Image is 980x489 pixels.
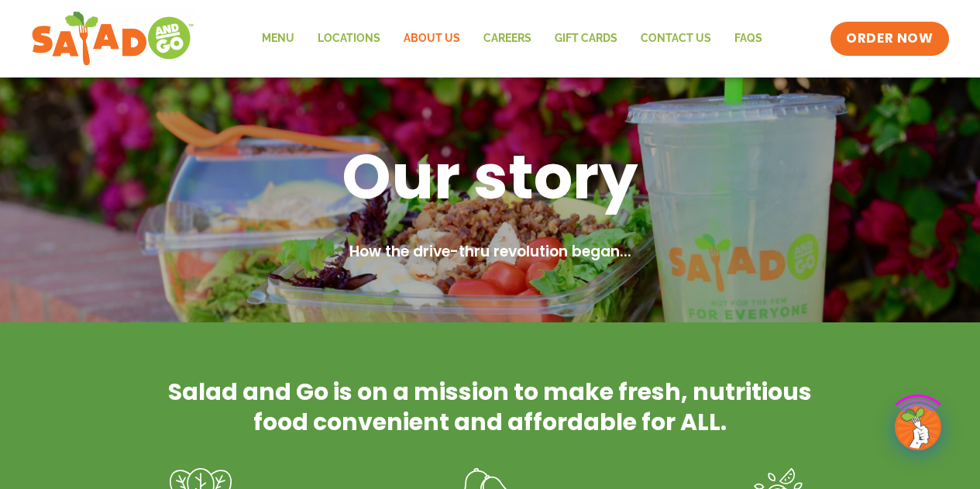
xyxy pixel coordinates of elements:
nav: Menu [250,21,774,57]
a: Careers [472,21,543,57]
a: Locations [306,21,392,57]
a: Contact Us [629,21,723,57]
a: About Us [392,21,472,57]
a: ORDER NOW [830,22,948,56]
a: GIFT CARDS [543,21,629,57]
a: FAQs [723,21,774,57]
span: ORDER NOW [846,29,933,48]
img: new-SAG-logo-768×292 [31,8,194,70]
a: Menu [250,21,306,57]
h2: Salad and Go is on a mission to make fresh, nutritious food convenient and affordable for ALL. [165,377,816,437]
h2: How the drive-thru revolution began... [88,241,893,263]
h1: Our story [88,136,893,217]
